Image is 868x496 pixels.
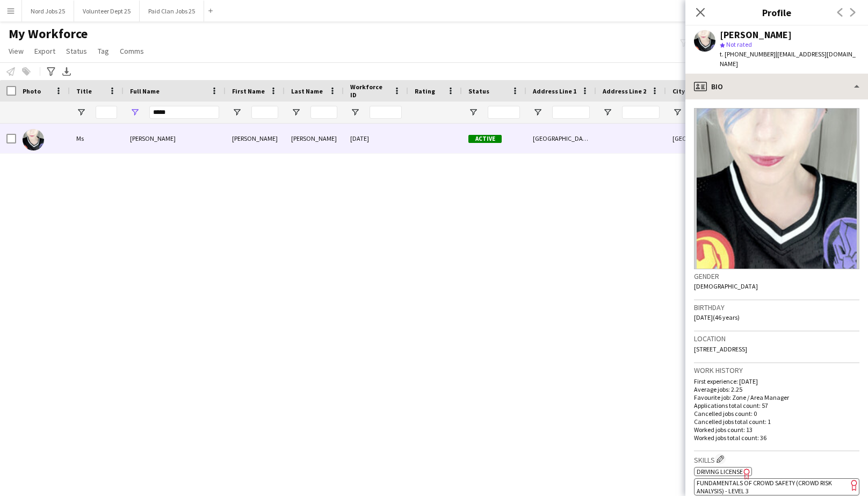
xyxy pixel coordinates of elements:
h3: Skills [694,454,859,465]
span: Status [468,87,489,95]
button: Open Filter Menu [76,107,86,117]
span: My Workforce [9,26,88,42]
span: Export [34,46,55,56]
p: Cancelled jobs total count: 1 [694,418,859,426]
p: Applications total count: 57 [694,401,859,409]
div: [GEOGRAPHIC_DATA] [666,124,730,153]
app-action-btn: Export XLSX [60,65,73,78]
span: t. [PHONE_NUMBER] [720,50,776,58]
span: Rating [415,87,435,95]
button: Open Filter Menu [468,107,478,117]
p: Worked jobs count: 13 [694,426,859,434]
input: Title Filter Input [96,106,117,119]
span: Fundamentals of Crowd Safety (Crowd Risk Analysis) - Level 3 [697,479,832,495]
span: Full Name [130,87,160,95]
button: Open Filter Menu [232,107,242,117]
div: Bio [685,74,868,99]
input: Workforce ID Filter Input [370,106,402,119]
button: Open Filter Menu [130,107,140,117]
p: Cancelled jobs count: 0 [694,409,859,418]
button: Nord Jobs 25 [22,1,74,21]
button: Open Filter Menu [350,107,360,117]
div: [GEOGRAPHIC_DATA], [GEOGRAPHIC_DATA], [GEOGRAPHIC_DATA] [526,124,596,153]
img: Crew avatar or photo [694,108,859,269]
span: Title [76,87,92,95]
button: Open Filter Menu [603,107,612,117]
span: Driving License [697,468,743,476]
p: Favourite job: Zone / Area Manager [694,393,859,401]
img: Sandie Hickey [23,129,44,150]
p: Average jobs: 2.25 [694,385,859,393]
span: City [672,87,685,95]
p: Worked jobs total count: 36 [694,434,859,442]
div: [PERSON_NAME] [720,30,792,40]
div: Ms [70,124,124,153]
h3: Birthday [694,303,859,312]
button: Open Filter Menu [533,107,542,117]
input: Full Name Filter Input [149,106,219,119]
span: [STREET_ADDRESS] [694,345,747,353]
span: Address Line 2 [603,87,646,95]
span: [DATE] (46 years) [694,313,740,321]
span: Address Line 1 [533,87,576,95]
div: [PERSON_NAME] [226,124,285,153]
h3: Profile [685,5,868,19]
p: First experience: [DATE] [694,377,859,385]
button: Volunteer Dept 25 [74,1,140,21]
span: [PERSON_NAME] [130,134,176,142]
button: Open Filter Menu [672,107,682,117]
a: View [4,44,28,58]
a: Status [62,44,91,58]
span: Not rated [726,40,752,48]
h3: Work history [694,365,859,375]
input: Address Line 1 Filter Input [552,106,590,119]
div: [PERSON_NAME] [285,124,344,153]
input: Last Name Filter Input [310,106,337,119]
span: Comms [120,46,144,56]
input: Address Line 2 Filter Input [622,106,660,119]
input: First Name Filter Input [251,106,278,119]
div: [DATE] [344,124,408,153]
span: [DEMOGRAPHIC_DATA] [694,282,758,290]
a: Export [30,44,60,58]
span: Tag [98,46,109,56]
input: Status Filter Input [488,106,520,119]
h3: Location [694,334,859,343]
a: Tag [93,44,113,58]
a: Comms [115,44,148,58]
span: Last Name [291,87,323,95]
span: Photo [23,87,41,95]
button: Open Filter Menu [291,107,301,117]
app-action-btn: Advanced filters [45,65,57,78]
span: Active [468,135,502,143]
span: Status [66,46,87,56]
span: | [EMAIL_ADDRESS][DOMAIN_NAME] [720,50,856,68]
span: First Name [232,87,265,95]
span: Workforce ID [350,83,389,99]
h3: Gender [694,271,859,281]
span: View [9,46,24,56]
button: Paid Clan Jobs 25 [140,1,204,21]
